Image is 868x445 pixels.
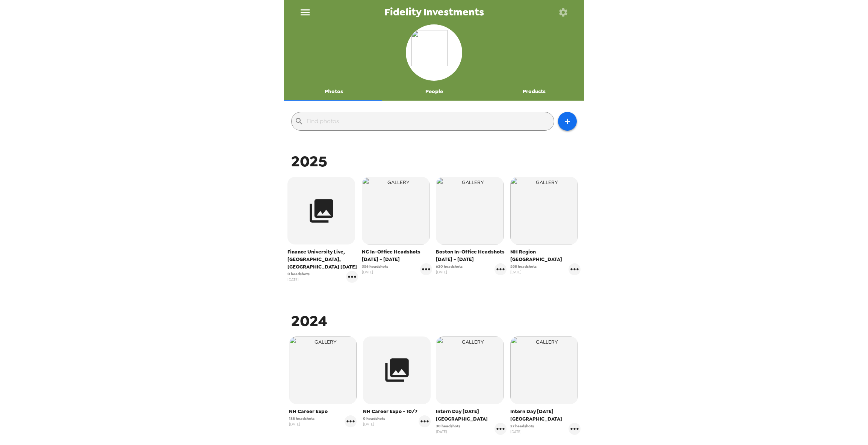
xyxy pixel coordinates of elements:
[289,421,315,427] span: [DATE]
[419,415,431,427] button: gallery menu
[346,271,358,283] button: gallery menu
[569,423,581,435] button: gallery menu
[510,264,537,269] span: 558 headshots
[510,248,581,263] span: NH Region [GEOGRAPHIC_DATA]
[287,248,358,271] span: Finance University Live, [GEOGRAPHIC_DATA], [GEOGRAPHIC_DATA] [DATE]
[411,30,457,75] img: org logo
[484,83,584,101] button: Products
[362,248,432,263] span: NC In-Office Headshots [DATE] - [DATE]
[363,421,385,427] span: [DATE]
[436,336,504,404] img: gallery
[291,151,327,171] span: 2025
[362,264,388,269] span: 356 headshots
[420,263,432,275] button: gallery menu
[569,263,581,275] button: gallery menu
[494,423,507,435] button: gallery menu
[289,416,315,421] span: 188 headshots
[363,408,431,415] span: NH Career Expo - 10/7
[436,423,460,429] span: 30 headshots
[436,264,463,269] span: 620 headshots
[436,269,463,275] span: [DATE]
[510,269,537,275] span: [DATE]
[345,415,357,427] button: gallery menu
[510,423,534,429] span: 27 headshots
[494,263,507,275] button: gallery menu
[510,336,578,404] img: gallery
[384,83,484,101] button: People
[384,7,484,17] span: Fidelity Investments
[510,429,534,434] span: [DATE]
[363,416,385,421] span: 0 headshots
[436,429,460,434] span: [DATE]
[436,408,507,423] span: Intern Day [DATE] [GEOGRAPHIC_DATA]
[307,115,551,127] input: Find photos
[289,408,357,415] span: NH Career Expo
[362,177,429,244] img: gallery
[436,248,507,263] span: Boston In-Office Headshots [DATE] - [DATE]
[291,311,327,331] span: 2024
[362,269,388,275] span: [DATE]
[287,277,310,282] span: [DATE]
[287,271,310,277] span: 0 headshots
[510,177,578,244] img: gallery
[284,83,384,101] button: Photos
[289,336,357,404] img: gallery
[436,177,504,244] img: gallery
[510,408,581,423] span: Intern Day [DATE] [GEOGRAPHIC_DATA]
